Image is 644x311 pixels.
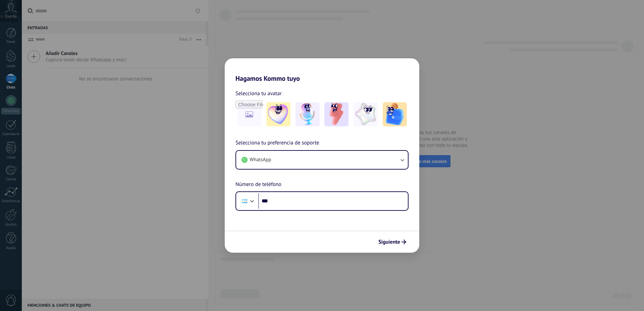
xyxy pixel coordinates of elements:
span: Siguiente [378,240,400,244]
span: Número de teléfono [235,180,281,189]
div: Argentina: + 54 [238,194,251,208]
img: -2.jpeg [296,102,320,126]
img: -1.jpeg [266,102,290,126]
button: WhatsApp [236,151,408,169]
span: Selecciona tu avatar [235,89,282,98]
span: WhatsApp [250,157,271,163]
img: -4.jpeg [354,102,378,126]
img: -3.jpeg [324,102,348,126]
button: Siguiente [375,236,409,248]
h2: Hagamos Kommo tuyo [225,58,419,82]
span: Selecciona tu preferencia de soporte [235,139,319,147]
img: -5.jpeg [383,102,407,126]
